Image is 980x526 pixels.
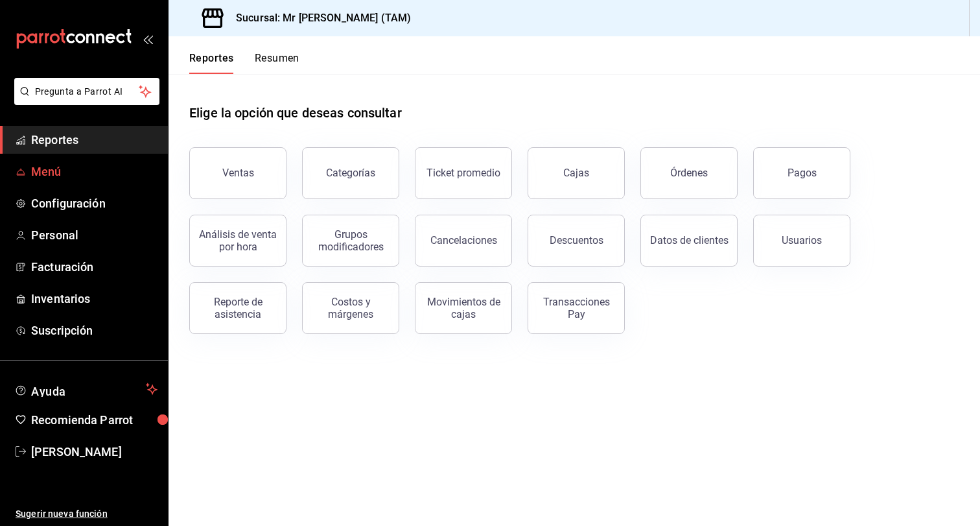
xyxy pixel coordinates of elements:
[310,296,391,320] div: Costos y márgenes
[31,226,157,244] span: Personal
[426,167,500,179] div: Ticket promedio
[31,322,157,339] span: Suscripción
[528,282,625,334] button: Transacciones Pay
[14,78,159,105] button: Pregunta a Parrot AI
[753,215,850,267] button: Usuarios
[640,147,738,199] button: Órdenes
[198,228,278,253] div: Análisis de venta por hora
[536,296,616,320] div: Transacciones Pay
[302,282,399,334] button: Costos y márgenes
[189,52,299,74] div: navigation tabs
[415,215,512,267] button: Cancelaciones
[255,52,299,74] button: Resumen
[31,195,157,212] span: Configuración
[9,94,159,108] a: Pregunta a Parrot AI
[326,167,375,179] div: Categorías
[189,52,234,74] button: Reportes
[528,147,625,199] button: Cajas
[423,296,504,320] div: Movimientos de cajas
[415,282,512,334] button: Movimientos de cajas
[222,167,254,179] div: Ventas
[198,296,278,320] div: Reporte de asistencia
[35,85,139,99] span: Pregunta a Parrot AI
[189,215,286,267] button: Análisis de venta por hora
[787,167,817,179] div: Pagos
[650,234,729,246] div: Datos de clientes
[31,443,157,460] span: [PERSON_NAME]
[31,290,157,307] span: Inventarios
[189,282,286,334] button: Reporte de asistencia
[528,215,625,267] button: Descuentos
[640,215,738,267] button: Datos de clientes
[31,163,157,180] span: Menú
[753,147,850,199] button: Pagos
[31,131,157,149] span: Reportes
[782,234,822,246] div: Usuarios
[189,147,286,199] button: Ventas
[16,507,157,521] span: Sugerir nueva función
[31,411,157,429] span: Recomienda Parrot
[31,381,141,397] span: Ayuda
[31,258,157,276] span: Facturación
[310,228,391,253] div: Grupos modificadores
[415,147,512,199] button: Ticket promedio
[189,103,402,123] h1: Elige la opción que deseas consultar
[302,147,399,199] button: Categorías
[550,234,603,246] div: Descuentos
[670,167,708,179] div: Órdenes
[302,215,399,267] button: Grupos modificadores
[430,234,497,246] div: Cancelaciones
[563,167,589,179] div: Cajas
[143,34,153,44] button: open_drawer_menu
[226,10,411,26] h3: Sucursal: Mr [PERSON_NAME] (TAM)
